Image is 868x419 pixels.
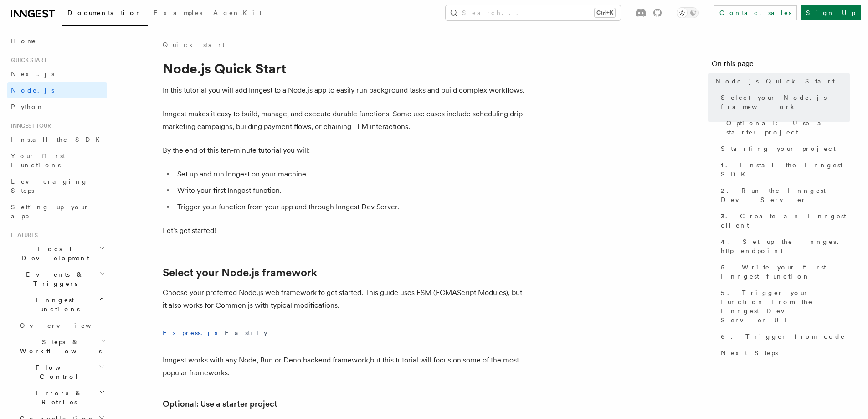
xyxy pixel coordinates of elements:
span: Documentation [67,9,143,16]
li: Trigger your function from your app and through Inngest Dev Server. [175,201,527,213]
span: 1. Install the Inngest SDK [721,160,850,179]
a: Node.js [7,82,107,98]
span: Inngest Functions [7,295,98,314]
span: 5. Trigger your function from the Inngest Dev Server UI [721,288,850,325]
span: Steps & Workflows [16,337,102,356]
span: Leveraging Steps [11,178,88,194]
span: Events & Triggers [7,270,99,288]
a: Optional: Use a starter project [723,115,850,140]
span: Install the SDK [11,136,105,143]
span: Your first Functions [11,152,65,169]
span: 6. Trigger from code [721,332,845,341]
span: Flow Control [16,363,99,381]
a: Leveraging Steps [7,173,107,199]
span: Node.js Quick Start [715,77,835,86]
span: 4. Set up the Inngest http endpoint [721,237,850,255]
span: Python [11,103,44,110]
a: Install the SDK [7,131,107,148]
a: Optional: Use a starter project [163,398,277,410]
span: Home [11,36,36,46]
a: Contact sales [714,5,797,20]
a: 6. Trigger from code [717,328,850,345]
span: Errors & Retries [16,388,99,407]
span: 2. Run the Inngest Dev Server [721,186,850,204]
a: Python [7,98,107,115]
a: AgentKit [208,3,267,25]
span: Select your Node.js framework [721,93,850,111]
button: Flow Control [16,359,107,385]
a: Select your Node.js framework [163,266,317,279]
span: Node.js [11,87,54,94]
a: 3. Create an Inngest client [717,208,850,233]
button: Express.js [163,323,217,343]
kbd: Ctrl+K [595,8,615,17]
span: Next.js [11,70,54,78]
a: 1. Install the Inngest SDK [717,157,850,182]
span: Quick start [7,57,47,64]
p: Let's get started! [163,224,527,237]
p: Inngest makes it easy to build, manage, and execute durable functions. Some use cases include sch... [163,108,527,133]
a: Select your Node.js framework [717,89,850,115]
span: Local Development [7,244,99,263]
a: Next Steps [717,345,850,361]
li: Set up and run Inngest on your machine. [175,168,527,181]
span: Features [7,232,38,239]
a: Setting up your app [7,199,107,224]
a: Home [7,33,107,49]
a: Node.js Quick Start [712,73,850,89]
h4: On this page [712,58,850,73]
button: Events & Triggers [7,266,107,292]
a: Overview [16,317,107,334]
p: In this tutorial you will add Inngest to a Node.js app to easily run background tasks and build c... [163,84,527,97]
a: 5. Trigger your function from the Inngest Dev Server UI [717,285,850,328]
span: Next Steps [721,348,778,357]
a: Next.js [7,66,107,82]
a: Starting your project [717,140,850,157]
span: Inngest tour [7,122,51,129]
button: Steps & Workflows [16,334,107,359]
button: Inngest Functions [7,292,107,317]
a: Your first Functions [7,148,107,173]
li: Write your first Inngest function. [175,184,527,197]
button: Fastify [225,323,267,343]
p: Inngest works with any Node, Bun or Deno backend framework,but this tutorial will focus on some o... [163,354,527,379]
h1: Node.js Quick Start [163,60,527,77]
span: AgentKit [213,9,262,16]
button: Search...Ctrl+K [446,5,621,20]
a: 4. Set up the Inngest http endpoint [717,233,850,259]
span: Starting your project [721,144,836,153]
p: By the end of this ten-minute tutorial you will: [163,144,527,157]
p: Choose your preferred Node.js web framework to get started. This guide uses ESM (ECMAScript Modul... [163,286,527,312]
a: Examples [148,3,208,25]
span: 3. Create an Inngest client [721,212,850,230]
span: Optional: Use a starter project [726,119,850,137]
button: Toggle dark mode [677,7,699,18]
button: Local Development [7,241,107,266]
a: Sign Up [801,5,861,20]
span: Setting up your app [11,203,89,220]
a: 2. Run the Inngest Dev Server [717,182,850,208]
span: Overview [20,322,113,329]
span: 5. Write your first Inngest function [721,263,850,281]
a: 5. Write your first Inngest function [717,259,850,285]
button: Errors & Retries [16,385,107,410]
span: Examples [154,9,202,16]
a: Quick start [163,40,225,49]
a: Documentation [62,3,148,26]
